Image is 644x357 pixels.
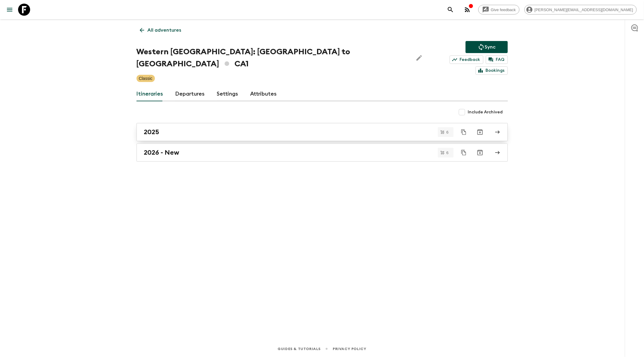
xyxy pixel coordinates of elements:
button: menu [4,4,16,16]
h1: Western [GEOGRAPHIC_DATA]: [GEOGRAPHIC_DATA] to [GEOGRAPHIC_DATA] CA1 [137,46,408,70]
a: Guides & Tutorials [278,346,321,352]
button: Duplicate [458,127,469,137]
button: Archive [474,126,486,138]
a: Itineraries [137,87,163,101]
button: Sync adventure departures to the booking engine [466,41,508,53]
span: [PERSON_NAME][EMAIL_ADDRESS][DOMAIN_NAME] [531,8,636,12]
a: Give feedback [478,5,520,14]
button: Edit Adventure Title [413,46,425,70]
a: Attributes [250,87,277,101]
div: [PERSON_NAME][EMAIL_ADDRESS][DOMAIN_NAME] [524,5,637,14]
button: Duplicate [458,147,469,158]
button: search adventures [445,4,457,16]
button: Archive [474,147,486,159]
a: All adventures [137,24,185,36]
h2: 2025 [144,128,159,136]
a: 2025 [137,123,508,141]
h2: 2026 - New [144,149,180,156]
span: Include Archived [468,109,503,115]
span: Give feedback [488,8,519,12]
a: Feedback [450,55,483,64]
a: Settings [217,87,238,101]
p: Sync [485,43,496,51]
a: Privacy Policy [333,346,366,352]
a: Departures [175,87,205,101]
p: All adventures [148,27,181,34]
a: FAQ [486,55,508,64]
a: 2026 - New [137,144,508,162]
p: Classic [139,75,152,81]
a: Bookings [476,66,508,75]
span: 6 [443,151,452,155]
span: 6 [443,130,452,134]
